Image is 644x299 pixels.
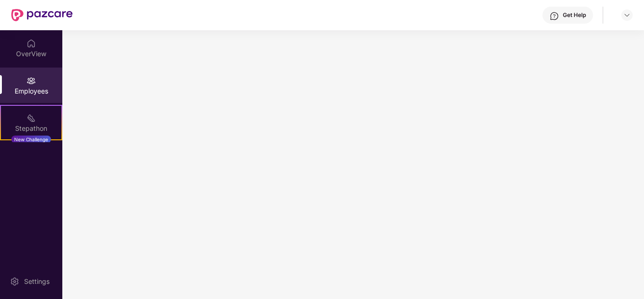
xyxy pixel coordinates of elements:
div: Get Help [563,11,586,19]
div: Settings [21,277,52,286]
img: svg+xml;base64,PHN2ZyBpZD0iRW1wbG95ZWVzIiB4bWxucz0iaHR0cDovL3d3dy53My5vcmcvMjAwMC9zdmciIHdpZHRoPS... [26,76,36,85]
img: New Pazcare Logo [11,9,73,21]
img: svg+xml;base64,PHN2ZyBpZD0iSG9tZSIgeG1sbnM9Imh0dHA6Ly93d3cudzMub3JnLzIwMDAvc3ZnIiB3aWR0aD0iMjAiIG... [26,39,36,48]
img: svg+xml;base64,PHN2ZyBpZD0iU2V0dGluZy0yMHgyMCIgeG1sbnM9Imh0dHA6Ly93d3cudzMub3JnLzIwMDAvc3ZnIiB3aW... [10,277,19,286]
img: svg+xml;base64,PHN2ZyBpZD0iSGVscC0zMngzMiIgeG1sbnM9Imh0dHA6Ly93d3cudzMub3JnLzIwMDAvc3ZnIiB3aWR0aD... [550,11,559,21]
img: svg+xml;base64,PHN2ZyB4bWxucz0iaHR0cDovL3d3dy53My5vcmcvMjAwMC9zdmciIHdpZHRoPSIyMSIgaGVpZ2h0PSIyMC... [26,113,36,123]
div: Stepathon [1,124,61,133]
div: New Challenge [11,136,51,143]
img: svg+xml;base64,PHN2ZyBpZD0iRHJvcGRvd24tMzJ4MzIiIHhtbG5zPSJodHRwOi8vd3d3LnczLm9yZy8yMDAwL3N2ZyIgd2... [623,11,631,19]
